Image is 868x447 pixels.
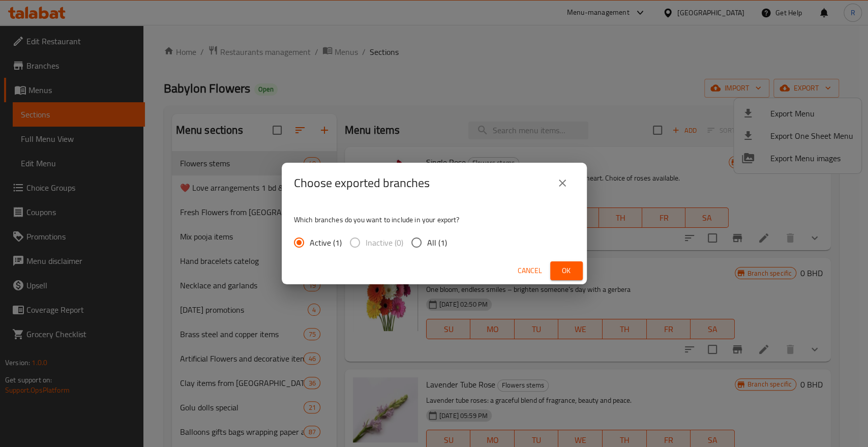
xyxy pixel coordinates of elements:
[550,171,575,195] button: close
[558,264,575,277] span: Ok
[310,236,342,249] span: Active (1)
[366,236,403,249] span: Inactive (0)
[427,236,447,249] span: All (1)
[294,215,575,225] p: Which branches do you want to include in your export?
[514,261,546,280] button: Cancel
[518,264,542,277] span: Cancel
[294,175,430,191] h2: Choose exported branches
[550,261,583,280] button: Ok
